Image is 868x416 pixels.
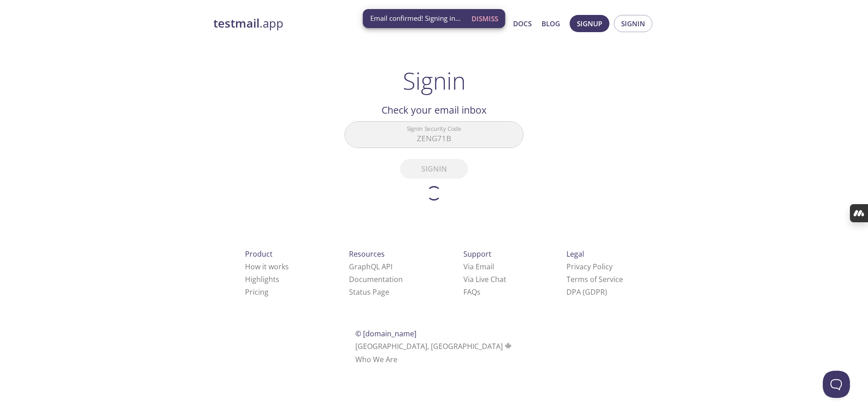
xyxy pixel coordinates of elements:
[542,18,560,29] a: Blog
[355,329,416,339] span: © [DOMAIN_NAME]
[213,16,426,31] a: testmail.app
[370,14,461,23] span: Email confirmed! Signing in...
[621,18,645,29] span: Signin
[245,262,289,272] a: How it works
[463,249,491,259] span: Support
[349,249,385,259] span: Resources
[344,102,524,118] h2: Check your email inbox
[403,67,466,94] h1: Signin
[566,262,613,272] a: Privacy Policy
[349,287,389,297] a: Status Page
[245,274,279,284] a: Highlights
[213,15,259,31] strong: testmail
[463,274,506,284] a: Via Live Chat
[472,13,498,24] span: Dismiss
[566,287,607,297] a: DPA (GDPR)
[463,262,494,272] a: Via Email
[355,354,397,364] a: Who We Are
[349,274,403,284] a: Documentation
[566,249,584,259] span: Legal
[566,274,623,284] a: Terms of Service
[570,15,609,32] button: Signup
[477,287,481,297] span: s
[355,341,513,351] span: [GEOGRAPHIC_DATA], [GEOGRAPHIC_DATA]
[463,287,481,297] a: FAQ
[513,18,532,29] a: Docs
[577,18,602,29] span: Signup
[349,262,392,272] a: GraphQL API
[614,15,652,32] button: Signin
[468,10,502,27] button: Dismiss
[245,249,273,259] span: Product
[245,287,269,297] a: Pricing
[823,371,850,398] iframe: Help Scout Beacon - Open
